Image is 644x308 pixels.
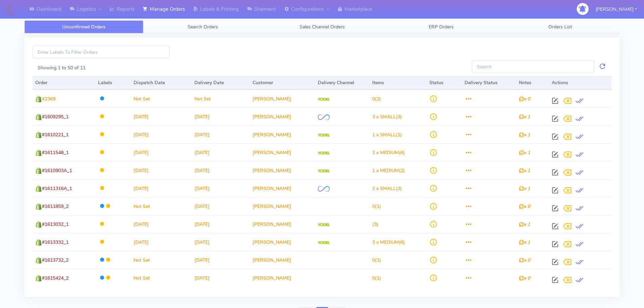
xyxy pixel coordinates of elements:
[372,167,399,174] span: 1 x MEDIUM
[372,257,375,263] span: 0
[372,114,402,120] span: (3)
[318,241,330,244] img: Yodel
[131,90,192,108] td: Not Set
[519,167,530,174] i: x 1
[519,203,530,210] i: x 0
[372,96,375,102] span: 0
[188,24,218,30] span: Search Orders
[372,149,405,156] span: (6)
[519,221,530,228] i: x 1
[42,167,72,174] span: #1610903A_1
[318,134,330,137] img: Yodel
[192,108,249,125] td: [DATE]
[372,185,396,192] span: 2 x SMALL
[95,76,130,90] th: Labels
[472,60,594,73] input: Search
[42,257,69,263] span: #1613732_2
[250,179,315,197] td: [PERSON_NAME]
[519,149,530,156] i: x 1
[131,108,192,125] td: [DATE]
[192,269,249,287] td: [DATE]
[131,161,192,179] td: [DATE]
[429,24,454,30] span: ERP Orders
[131,143,192,161] td: [DATE]
[318,98,330,101] img: Yodel
[192,90,249,108] td: Not Set
[250,269,315,287] td: [PERSON_NAME]
[192,215,249,233] td: [DATE]
[32,76,95,90] th: Order
[372,167,405,174] span: (2)
[372,132,402,138] span: (1)
[250,215,315,233] td: [PERSON_NAME]
[42,275,69,281] span: #1615424_2
[372,239,399,245] span: 3 x MEDIUM
[192,197,249,215] td: [DATE]
[372,203,381,210] span: (1)
[192,76,249,90] th: Delivery Date
[549,76,612,90] th: Actions
[462,76,516,90] th: Delivery Status
[131,251,192,269] td: Not Set
[591,2,642,16] button: [PERSON_NAME]
[250,108,315,125] td: [PERSON_NAME]
[372,221,378,228] span: (3)
[131,269,192,287] td: Not Set
[372,257,381,263] span: (1)
[372,275,375,281] span: 0
[250,76,315,90] th: Customer
[131,215,192,233] td: [DATE]
[372,203,375,210] span: 0
[24,20,620,33] ul: Tabs
[42,239,69,245] span: #1613332_1
[519,239,530,245] i: x 1
[131,179,192,197] td: [DATE]
[372,96,381,102] span: (2)
[42,203,69,210] span: #1611859_2
[42,96,55,102] span: #2369
[192,179,249,197] td: [DATE]
[516,76,549,90] th: Notes
[250,125,315,143] td: [PERSON_NAME]
[192,251,249,269] td: [DATE]
[32,46,170,58] input: Enter Labels To Filter Orders
[131,125,192,143] td: [DATE]
[315,76,369,90] th: Delivery Channel
[250,197,315,215] td: [PERSON_NAME]
[250,233,315,251] td: [PERSON_NAME]
[42,132,69,138] span: #1610221_1
[192,143,249,161] td: [DATE]
[372,239,405,245] span: (6)
[318,186,330,192] img: OnFleet
[318,151,330,155] img: Yodel
[42,185,72,192] span: #1611316A_1
[131,233,192,251] td: [DATE]
[372,185,402,192] span: (2)
[192,125,249,143] td: [DATE]
[318,169,330,173] img: Yodel
[548,24,572,30] span: Orders List
[519,96,530,102] i: x 0
[300,24,345,30] span: Sales Channel Orders
[318,114,330,120] img: OnFleet
[131,76,192,90] th: Dispatch Date
[42,114,69,120] span: #1609295_1
[372,275,381,281] span: (1)
[42,221,69,228] span: #1613032_1
[38,64,86,71] label: Showing 1 to 50 of 11
[192,233,249,251] td: [DATE]
[372,114,396,120] span: 3 x SMALL
[519,114,530,120] i: x 1
[427,76,462,90] th: Status
[131,197,192,215] td: Not Set
[369,76,426,90] th: Items
[42,149,69,156] span: #1611548_1
[519,185,530,192] i: x 1
[250,161,315,179] td: [PERSON_NAME]
[250,251,315,269] td: [PERSON_NAME]
[318,223,330,227] img: Yodel
[192,161,249,179] td: [DATE]
[250,143,315,161] td: [PERSON_NAME]
[519,132,530,138] i: x 1
[62,24,105,30] span: Unconfirmed Orders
